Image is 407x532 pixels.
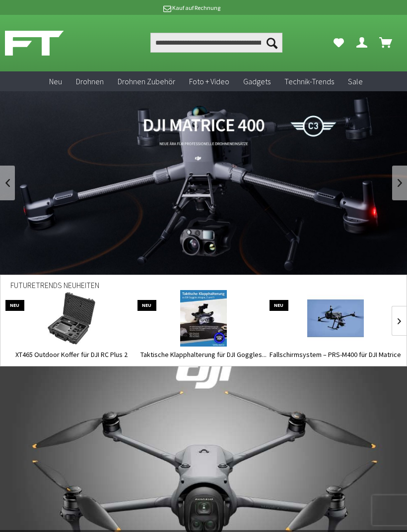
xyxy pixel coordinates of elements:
span: Drohnen [76,76,104,86]
img: XT465 Outdoor Koffer für DJI RC Plus 2 Controller [43,290,100,347]
a: Dein Konto [352,33,372,53]
a: Gadgets [236,71,277,92]
span: Sale [348,76,363,86]
span: Neu [49,76,62,86]
input: Produkt, Marke, Kategorie, EAN, Artikelnummer… [150,33,283,53]
a: Foto + Video [182,71,236,92]
a: Fallschirmsystem – PRS-M400 für DJI Matrice 400 [270,350,402,369]
a: Technik-Trends [277,71,341,92]
span: Gadgets [243,76,271,86]
a: Neu [42,71,69,92]
a: Sale [341,71,370,92]
img: Shop Futuretrends - zur Startseite wechseln [5,31,64,56]
a: Drohnen [69,71,111,92]
span: Technik-Trends [284,76,334,86]
img: Taktische Klapphalterung für DJI Goggles Integra, 2 und 3 [180,290,226,347]
a: XT465 Outdoor Koffer für DJI RC Plus 2 Controller [5,350,137,369]
div: Futuretrends Neuheiten [10,275,397,302]
img: Fallschirmsystem – PRS-M400 für DJI Matrice 400 [307,290,364,347]
span: Drohnen Zubehör [118,76,175,86]
span: Foto + Video [189,76,229,86]
button: Suchen [262,33,282,53]
a: Drohnen Zubehör [111,71,182,92]
a: Warenkorb [376,33,396,53]
a: Taktische Klapphalterung für DJI Goggles... [137,350,270,369]
a: Meine Favoriten [329,33,348,53]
